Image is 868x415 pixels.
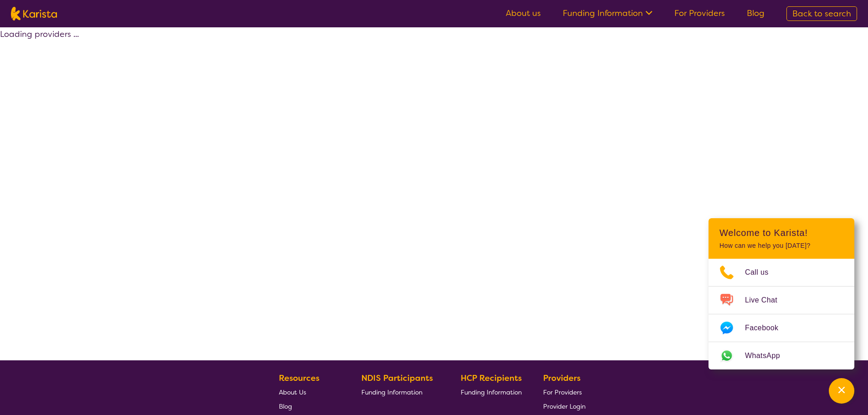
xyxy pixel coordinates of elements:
[792,8,851,19] span: Back to search
[461,385,522,399] a: Funding Information
[279,402,292,410] span: Blog
[543,385,586,399] a: For Providers
[279,388,306,396] span: About Us
[719,227,843,238] h2: Welcome to Karista!
[543,373,580,384] b: Providers
[461,388,522,396] span: Funding Information
[709,218,854,369] div: Channel Menu
[745,349,791,363] span: WhatsApp
[563,8,652,19] a: Funding Information
[279,399,340,413] a: Blog
[745,293,788,307] span: Live Chat
[506,8,541,19] a: About us
[279,373,319,384] b: Resources
[361,388,422,396] span: Funding Information
[786,6,857,21] a: Back to search
[543,388,582,396] span: For Providers
[543,402,586,410] span: Provider Login
[361,385,440,399] a: Funding Information
[674,8,725,19] a: For Providers
[747,8,765,19] a: Blog
[11,7,57,20] img: Karista logo
[719,242,843,250] p: How can we help you [DATE]?
[709,342,854,369] a: Web link opens in a new tab.
[829,378,854,404] button: Channel Menu
[745,266,780,279] span: Call us
[543,399,586,413] a: Provider Login
[361,373,433,384] b: NDIS Participants
[461,373,522,384] b: HCP Recipients
[745,321,789,335] span: Facebook
[279,385,340,399] a: About Us
[709,259,854,369] ul: Choose channel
